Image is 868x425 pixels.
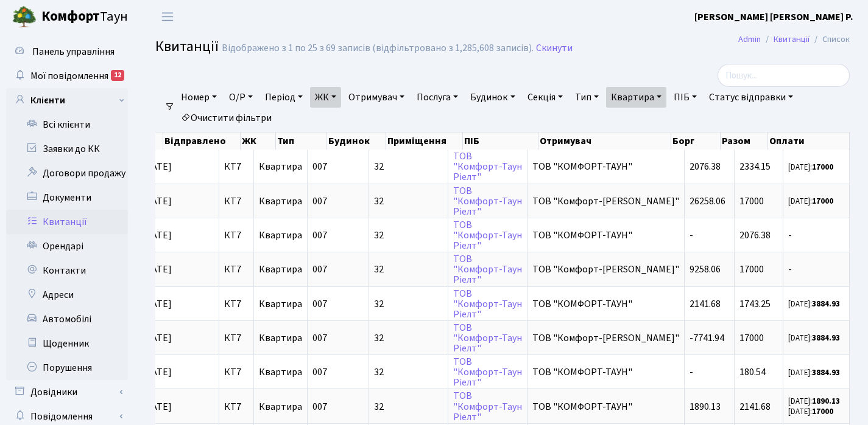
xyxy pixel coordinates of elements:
span: КТ7 [224,333,249,343]
small: [DATE]: [788,396,840,407]
th: ЖК [241,133,276,150]
span: 2334.15 [739,160,771,173]
a: Панель управління [6,40,128,64]
a: Документи [6,185,128,210]
span: [DATE] [143,230,214,240]
span: 1890.13 [690,400,721,413]
span: Квартира [259,365,302,379]
span: КТ7 [224,402,249,412]
th: Приміщення [386,133,464,150]
span: [DATE] [143,162,214,171]
th: Будинок [327,133,386,150]
span: 007 [312,229,327,242]
span: 1743.25 [739,297,771,311]
li: Список [810,33,850,46]
a: ТОВ"Комфорт-ТаунРіелт" [453,252,522,286]
b: 3884.93 [812,333,840,344]
b: 1890.13 [812,396,840,407]
span: 32 [374,264,443,274]
span: Квартира [259,297,302,311]
span: Квартира [259,263,302,276]
a: ТОВ"Комфорт-ТаунРіелт" [453,321,522,355]
span: 32 [374,402,443,412]
a: ТОВ"Комфорт-ТаунРіелт" [453,218,522,252]
span: Квитанції [155,36,219,57]
a: ЖК [310,87,341,108]
a: Секція [523,87,568,108]
a: ТОВ"Комфорт-ТаунРіелт" [453,355,522,389]
span: КТ7 [224,264,249,274]
a: Порушення [6,356,128,380]
span: - [690,365,693,379]
a: Будинок [465,87,520,108]
a: Адреси [6,283,128,307]
a: Заявки до КК [6,137,128,161]
span: [DATE] [143,367,214,377]
span: - [788,230,844,240]
span: 2076.38 [739,229,771,242]
img: logo.png [12,5,37,29]
span: 32 [374,196,443,206]
span: [DATE] [143,333,214,343]
span: -7741.94 [690,331,724,345]
a: Автомобілі [6,307,128,331]
a: ТОВ"Комфорт-ТаунРіелт" [453,150,522,184]
b: 17000 [812,196,833,207]
a: Довідники [6,380,128,404]
span: Мої повідомлення [30,69,108,83]
span: 26258.06 [690,195,725,208]
span: 007 [312,365,327,379]
a: Орендарі [6,234,128,258]
span: 32 [374,367,443,377]
span: 007 [312,160,327,173]
span: [DATE] [143,196,214,206]
span: 32 [374,162,443,171]
span: 007 [312,263,327,276]
a: ТОВ"Комфорт-ТаунРіелт" [453,287,522,321]
small: [DATE]: [788,162,833,173]
span: 007 [312,331,327,345]
button: Переключити навігацію [152,7,183,27]
a: Період [260,87,308,108]
span: ТОВ "КОМФОРТ-ТАУН" [532,162,679,171]
a: О/Р [224,87,258,108]
div: Відображено з 1 по 25 з 69 записів (відфільтровано з 1,285,608 записів). [222,43,534,54]
a: Контакти [6,258,128,283]
a: Очистити фільтри [176,108,277,128]
input: Пошук... [718,64,850,87]
span: ТОВ "КОМФОРТ-ТАУН" [532,402,679,412]
a: Послуга [412,87,463,108]
b: 3884.93 [812,299,840,309]
span: 9258.06 [690,263,721,276]
span: КТ7 [224,162,249,171]
div: 12 [111,70,124,81]
span: КТ7 [224,230,249,240]
small: [DATE]: [788,406,833,417]
small: [DATE]: [788,367,840,378]
span: 32 [374,230,443,240]
span: 17000 [739,331,764,345]
a: Квартира [606,87,666,108]
span: - [788,264,844,274]
a: Квитанції [774,33,810,46]
a: Договори продажу [6,161,128,185]
span: ТОВ "КОМФОРТ-ТАУН" [532,299,679,309]
a: Тип [570,87,604,108]
a: Скинути [536,43,573,54]
a: Всі клієнти [6,112,128,137]
th: Тип [276,133,327,150]
span: 007 [312,400,327,413]
th: Отримувач [538,133,671,150]
span: Квартира [259,195,302,208]
span: [DATE] [143,402,214,412]
span: КТ7 [224,299,249,309]
span: 2141.68 [690,297,721,311]
span: 17000 [739,263,764,276]
span: Квартира [259,400,302,413]
span: Квартира [259,160,302,173]
th: ПІБ [463,133,538,150]
span: КТ7 [224,196,249,206]
span: 32 [374,333,443,343]
small: [DATE]: [788,333,840,344]
span: 2076.38 [690,160,721,173]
